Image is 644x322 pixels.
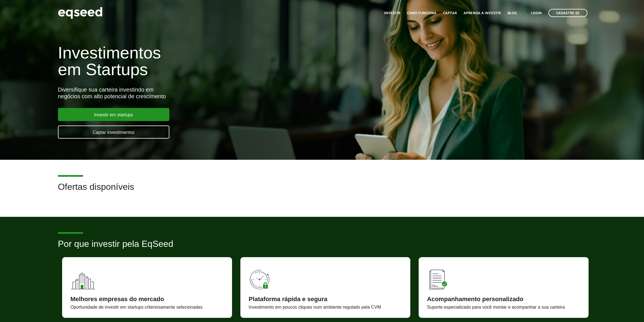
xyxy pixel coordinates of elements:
[427,296,580,302] div: Acompanhamento personalizado
[407,11,436,15] a: Como funciona
[70,266,96,291] img: 90x90_fundos.svg
[58,6,103,20] img: EqSeed
[70,305,224,309] div: Oportunidade de investir em startups criteriosamente selecionadas
[58,86,372,100] div: Diversifique sua carteira investindo em negócios com alto potencial de crescimento
[548,9,587,17] a: Cadastre-se
[249,305,402,309] div: Investimento em poucos cliques num ambiente regulado pela CVM
[58,45,372,78] h1: Investimentos em Startups
[249,266,274,291] img: 90x90_tempo.svg
[531,11,542,15] a: Login
[58,126,169,139] a: Captar investimentos
[384,11,400,15] a: Investir
[249,296,402,302] div: Plataforma rápida e segura
[464,11,501,15] a: Aprenda a investir
[70,296,224,302] div: Melhores empresas do mercado
[58,108,169,121] a: Investir em startups
[58,182,586,200] h2: Ofertas disponíveis
[427,266,452,291] img: 90x90_lista.svg
[443,11,457,15] a: Captar
[427,305,580,309] div: Suporte especializado para você montar e acompanhar a sua carteira
[508,11,517,15] a: Blog
[58,239,586,257] h2: Por que investir pela EqSeed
